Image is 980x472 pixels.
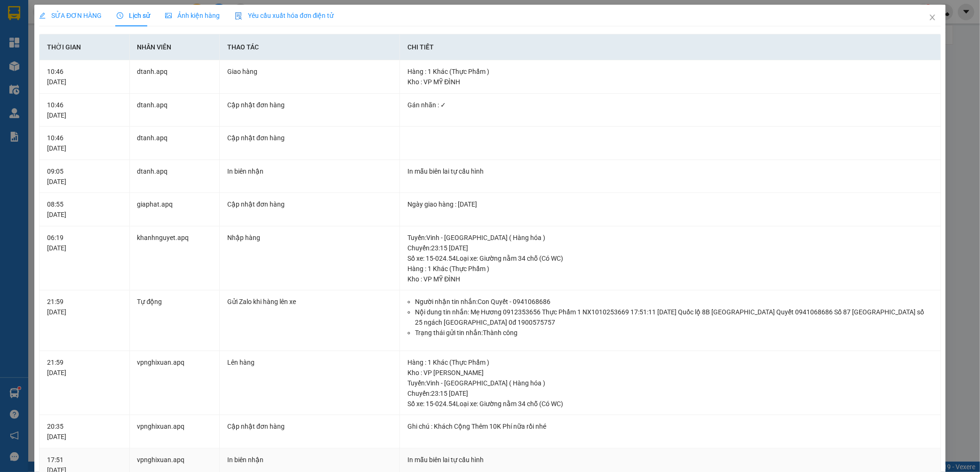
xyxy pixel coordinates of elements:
div: Cập nhật đơn hàng [227,133,392,143]
div: 06:19 [DATE] [47,232,122,253]
div: In mẫu biên lai tự cấu hình [407,166,933,176]
div: Kho : VP [PERSON_NAME] [407,368,933,378]
span: SỬA ĐƠN HÀNG [39,12,102,19]
div: Hàng : 1 Khác (Thực Phẩm ) [407,357,933,368]
td: khanhnguyet.apq [130,226,220,291]
th: Thao tác [220,34,400,60]
th: Thời gian [40,34,130,60]
div: Hàng : 1 Khác (Thực Phẩm ) [407,66,933,77]
div: Cập nhật đơn hàng [227,199,392,209]
span: clock-circle [117,12,123,19]
td: giaphat.apq [130,193,220,226]
li: Trạng thái gửi tin nhắn: Thành công [415,328,933,338]
img: icon [235,12,242,20]
div: 09:05 [DATE] [47,166,122,187]
li: Người nhận tin nhắn: Con Quyết - 0941068686 [415,296,933,307]
div: Cập nhật đơn hàng [227,421,392,432]
div: In mẫu biên lai tự cấu hình [407,455,933,465]
div: Ghi chú : Khách Cộng Thêm 10K Phí nữa rồi nhé [407,421,933,432]
div: 10:46 [DATE] [47,100,122,120]
div: Gán nhãn : ✓ [407,100,933,110]
th: Nhân viên [130,34,220,60]
th: Chi tiết [400,34,941,60]
div: In biên nhận [227,455,392,465]
span: Lịch sử [117,12,150,19]
div: 21:59 [DATE] [47,357,122,378]
span: Yêu cầu xuất hóa đơn điện tử [235,12,334,19]
td: vpnghixuan.apq [130,351,220,416]
div: Kho : VP MỸ ĐÌNH [407,274,933,284]
td: dtanh.apq [130,160,220,193]
span: Ảnh kiện hàng [165,12,220,19]
div: Hàng : 1 Khác (Thực Phẩm ) [407,264,933,274]
div: 10:46 [DATE] [47,133,122,153]
div: Tuyến : Vinh - [GEOGRAPHIC_DATA] ( Hàng hóa ) Chuyến: 23:15 [DATE] Số xe: 15-024.54 Loại xe: Giườ... [407,232,933,264]
td: vpnghixuan.apq [130,415,220,448]
div: Ngày giao hàng : [DATE] [407,199,933,209]
td: Tự động [130,290,220,351]
div: 08:55 [DATE] [47,199,122,220]
span: edit [39,12,46,19]
td: dtanh.apq [130,127,220,160]
div: In biên nhận [227,166,392,176]
div: Tuyến : Vinh - [GEOGRAPHIC_DATA] ( Hàng hóa ) Chuyến: 23:15 [DATE] Số xe: 15-024.54 Loại xe: Giườ... [407,378,933,409]
div: Cập nhật đơn hàng [227,100,392,110]
div: 20:35 [DATE] [47,421,122,442]
div: Lên hàng [227,357,392,368]
button: Close [919,5,946,31]
div: Kho : VP MỸ ĐÌNH [407,77,933,87]
td: dtanh.apq [130,60,220,94]
div: 10:46 [DATE] [47,66,122,87]
li: Nội dung tin nhắn: Mẹ Hương 0912353656 Thực Phẩm 1 NX1010253669 17:51:11 [DATE] Quốc lộ 8B [GEOGR... [415,307,933,328]
span: close [929,14,936,21]
div: Gửi Zalo khi hàng lên xe [227,296,392,307]
span: picture [165,12,172,19]
td: dtanh.apq [130,94,220,127]
div: 21:59 [DATE] [47,296,122,317]
div: Giao hàng [227,66,392,77]
div: Nhập hàng [227,232,392,243]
